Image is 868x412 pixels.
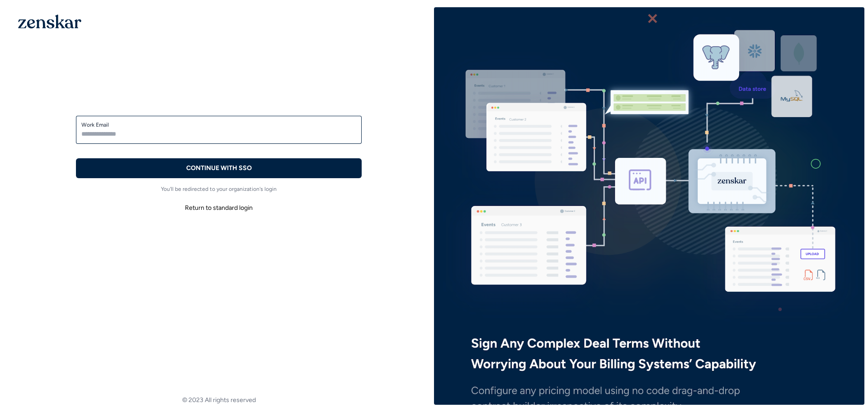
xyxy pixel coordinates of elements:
[76,158,362,178] button: CONTINUE WITH SSO
[76,200,362,216] button: Return to standard login
[18,14,81,28] img: 1OGAJ2xQqyY4LXKgY66KYq0eOWRCkrZdAb3gUhuVAqdWPZE9SRJmCz+oDMSn4zDLXe31Ii730ItAGKgCKgCCgCikA4Av8PJUP...
[76,185,362,193] p: You'll be redirected to your organization's login
[81,121,356,128] label: Work Email
[4,396,434,405] footer: © 2023 All rights reserved
[186,164,252,173] p: CONTINUE WITH SSO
